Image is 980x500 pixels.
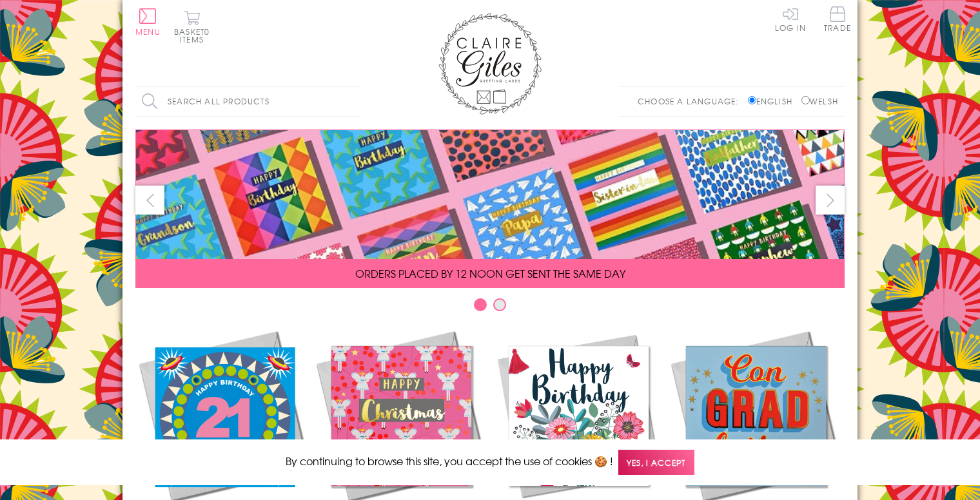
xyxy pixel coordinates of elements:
input: Search [348,87,361,116]
button: Carousel Page 2 [493,298,506,311]
span: Menu [135,26,161,37]
button: prev [135,186,164,215]
p: Choose a language: [638,95,745,107]
a: Trade [824,6,851,34]
button: next [816,186,845,215]
button: Carousel Page 1 (Current Slide) [474,298,487,311]
span: 0 items [180,26,210,45]
input: English [748,96,756,104]
span: ORDERS PLACED BY 12 NOON GET SENT THE SAME DAY [355,265,625,281]
img: Claire Giles Greetings Cards [438,13,542,115]
label: Welsh [801,95,838,107]
input: Search all products [135,87,361,116]
button: Menu [135,8,161,35]
button: Basket0 items [174,10,210,43]
input: Welsh [801,96,810,104]
label: English [748,95,799,107]
span: Trade [824,6,851,32]
a: Log In [775,6,806,32]
div: Carousel Pagination [135,298,845,318]
span: Yes, I accept [618,450,694,475]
